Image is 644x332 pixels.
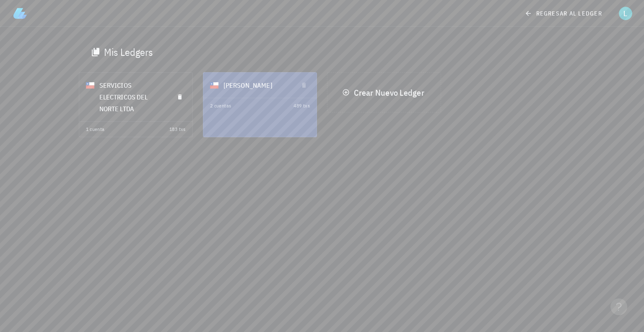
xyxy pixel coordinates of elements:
[169,125,186,133] div: 183 txs
[519,6,609,21] a: regresar al ledger
[344,87,424,98] span: Crear Nuevo Ledger
[619,7,632,20] div: avatar
[86,81,94,89] div: CLP-icon
[99,74,167,120] div: SERVICIOS ELECTRICOS DEL NORTE LTDA
[526,10,602,17] span: regresar al ledger
[86,125,105,133] div: 1 cuenta
[210,102,231,110] div: 2 cuentas
[13,7,27,20] img: LedgiFi
[293,102,310,110] div: 489 txs
[337,85,431,100] button: Crear Nuevo Ledger
[210,81,218,89] div: CLP-icon
[104,45,153,59] div: Mis Ledgers
[223,74,291,96] div: [PERSON_NAME]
